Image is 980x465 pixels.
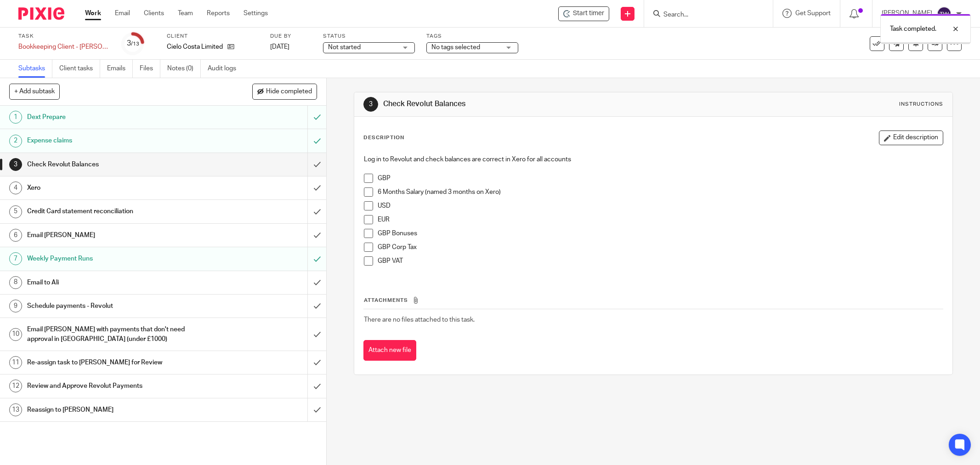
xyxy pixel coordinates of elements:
[328,44,361,51] span: Not started
[558,6,609,21] div: Cielo Costa Limited - Bookkeeping Client - Cielo Costa
[363,134,404,142] p: Description
[27,228,208,242] h1: Email [PERSON_NAME]
[378,174,943,183] p: GBP
[9,300,22,312] div: 9
[9,84,60,99] button: + Add subtask
[18,42,110,51] div: Bookkeeping Client - Cielo Costa
[879,130,943,145] button: Edit description
[140,60,160,78] a: Files
[208,60,243,78] a: Audit logs
[378,201,943,210] p: USD
[59,60,100,78] a: Client tasks
[378,215,943,224] p: EUR
[107,60,133,78] a: Emails
[27,110,208,124] h1: Dext Prepare
[27,299,208,313] h1: Schedule payments - Revolut
[167,42,223,51] p: Cielo Costa Limited
[9,205,22,218] div: 5
[9,229,22,242] div: 6
[244,9,268,18] a: Settings
[27,134,208,147] h1: Expense claims
[9,181,22,194] div: 4
[18,42,110,51] div: Bookkeeping Client - [PERSON_NAME]
[364,317,475,323] span: There are no files attached to this task.
[27,323,208,346] h1: Email [PERSON_NAME] with payments that don't need approval in [GEOGRAPHIC_DATA] (under £1000)
[27,356,208,369] h1: Re-assign task to [PERSON_NAME] for Review
[207,9,230,18] a: Reports
[364,155,943,164] p: Log in to Revolut and check balances are correct in Xero for all accounts
[167,33,259,40] label: Client
[167,60,201,78] a: Notes (0)
[270,33,312,40] label: Due by
[27,204,208,218] h1: Credit Card statement reconciliation
[144,9,164,18] a: Clients
[18,33,110,40] label: Task
[85,9,101,18] a: Work
[9,252,22,265] div: 7
[9,403,22,416] div: 13
[431,44,480,51] span: No tags selected
[27,276,208,289] h1: Email to Ali
[9,328,22,341] div: 10
[323,33,415,40] label: Status
[9,276,22,289] div: 8
[266,88,312,96] span: Hide completed
[9,135,22,147] div: 2
[27,181,208,195] h1: Xero
[270,44,289,50] span: [DATE]
[378,187,943,197] p: 6 Months Salary (named 3 months on Xero)
[9,380,22,392] div: 12
[364,298,408,303] span: Attachments
[9,356,22,369] div: 11
[937,6,952,21] img: svg%3E
[378,256,943,266] p: GBP VAT
[9,111,22,124] div: 1
[890,24,936,34] p: Task completed.
[899,101,943,108] div: Instructions
[18,60,52,78] a: Subtasks
[131,41,139,46] small: /13
[27,403,208,417] h1: Reassign to [PERSON_NAME]
[252,84,317,99] button: Hide completed
[378,243,943,252] p: GBP Corp Tax
[27,252,208,266] h1: Weekly Payment Runs
[363,97,378,112] div: 3
[115,9,130,18] a: Email
[9,158,22,171] div: 3
[363,340,416,361] button: Attach new file
[178,9,193,18] a: Team
[383,99,673,109] h1: Check Revolut Balances
[27,158,208,171] h1: Check Revolut Balances
[426,33,518,40] label: Tags
[127,38,139,49] div: 3
[378,229,943,238] p: GBP Bonuses
[27,379,208,393] h1: Review and Approve Revolut Payments
[18,7,64,20] img: Pixie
